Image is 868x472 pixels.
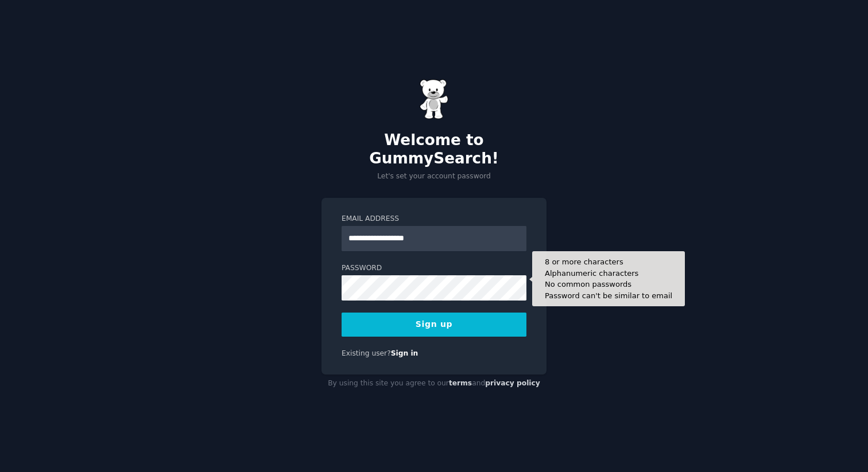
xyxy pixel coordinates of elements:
[321,375,547,393] div: By using this site you agree to our and
[449,379,472,387] a: terms
[420,79,448,119] img: Gummy Bear
[321,131,547,167] h2: Welcome to GummySearch!
[321,171,547,182] p: Let's set your account password
[342,214,526,224] label: Email Address
[391,349,418,357] a: Sign in
[342,313,526,337] button: Sign up
[342,349,391,357] span: Existing user?
[485,379,540,387] a: privacy policy
[342,263,526,274] label: Password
